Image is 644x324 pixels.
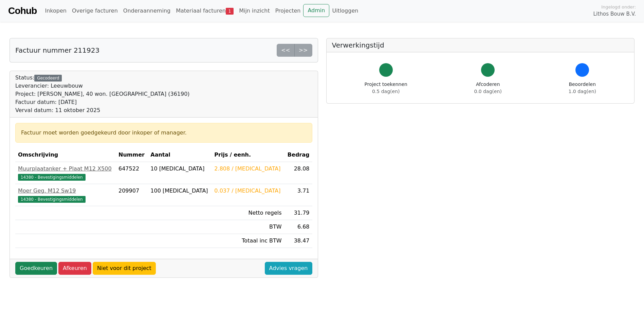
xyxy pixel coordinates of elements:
a: Onderaanneming [121,4,173,18]
th: Nummer [116,148,148,162]
a: Moer Geg. M12 Sw1914380 - Bevestigingsmiddelen [18,187,113,203]
td: 6.68 [284,220,312,234]
th: Omschrijving [15,148,116,162]
td: 31.79 [284,206,312,220]
div: Factuur datum: [DATE] [15,98,190,106]
h5: Factuur nummer 211923 [15,46,99,54]
div: Beoordelen [569,81,596,95]
th: Aantal [148,148,211,162]
div: Afcoderen [474,81,502,95]
a: Cohub [8,3,37,19]
div: Factuur moet worden goedgekeurd door inkoper of manager. [21,129,307,137]
a: Afkeuren [58,262,91,275]
td: Totaal inc BTW [211,234,284,248]
a: Admin [303,4,329,17]
a: Mijn inzicht [236,4,273,18]
td: 28.08 [284,162,312,184]
td: 209907 [116,184,148,206]
div: Status: [15,74,190,114]
a: Muurplaatanker + Plaat M12 X50014380 - Bevestigingsmiddelen [18,165,113,181]
a: Materiaal facturen1 [173,4,236,18]
div: 100 [MEDICAL_DATA] [150,187,209,195]
h5: Verwerkingstijd [332,41,629,49]
th: Bedrag [284,148,312,162]
div: 0.037 / [MEDICAL_DATA] [214,187,281,195]
a: Niet voor dit project [93,262,156,275]
span: 14380 - Bevestigingsmiddelen [18,196,86,203]
span: 0.0 dag(en) [474,89,502,94]
span: 1 [226,8,234,15]
th: Prijs / eenh. [211,148,284,162]
div: Leverancier: Leeuwbouw [15,82,190,90]
a: Overige facturen [69,4,121,18]
a: Inkopen [42,4,69,18]
a: Advies vragen [265,262,312,275]
span: Lithos Bouw B.V. [593,10,636,18]
td: Netto regels [211,206,284,220]
div: Moer Geg. M12 Sw19 [18,187,113,195]
span: Ingelogd onder: [601,4,636,10]
a: Projecten [273,4,303,18]
span: 14380 - Bevestigingsmiddelen [18,174,86,181]
div: Gecodeerd [34,75,62,82]
div: 2.808 / [MEDICAL_DATA] [214,165,281,173]
td: 38.47 [284,234,312,248]
div: Project: [PERSON_NAME], 40 won. [GEOGRAPHIC_DATA] (36190) [15,90,190,98]
span: 0.5 dag(en) [372,89,400,94]
td: BTW [211,220,284,234]
a: Goedkeuren [15,262,57,275]
div: 10 [MEDICAL_DATA] [150,165,209,173]
td: 3.71 [284,184,312,206]
td: 647522 [116,162,148,184]
div: Verval datum: 11 oktober 2025 [15,106,190,114]
a: Uitloggen [329,4,361,18]
div: Project toekennen [365,81,407,95]
span: 1.0 dag(en) [569,89,596,94]
div: Muurplaatanker + Plaat M12 X500 [18,165,113,173]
